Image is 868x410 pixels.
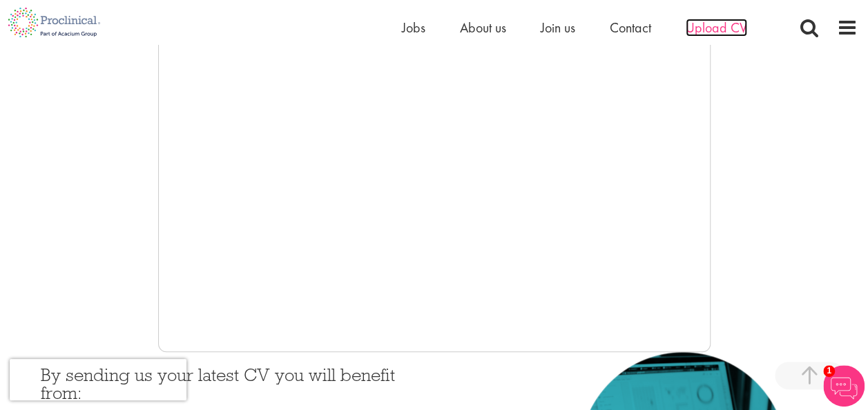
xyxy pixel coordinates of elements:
a: Jobs [402,19,425,37]
iframe: reCAPTCHA [10,359,186,400]
img: Chatbot [823,365,865,407]
span: 1 [823,365,835,377]
a: Join us [541,19,575,37]
a: About us [460,19,506,37]
a: Upload CV [686,19,747,37]
a: Contact [610,19,651,37]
